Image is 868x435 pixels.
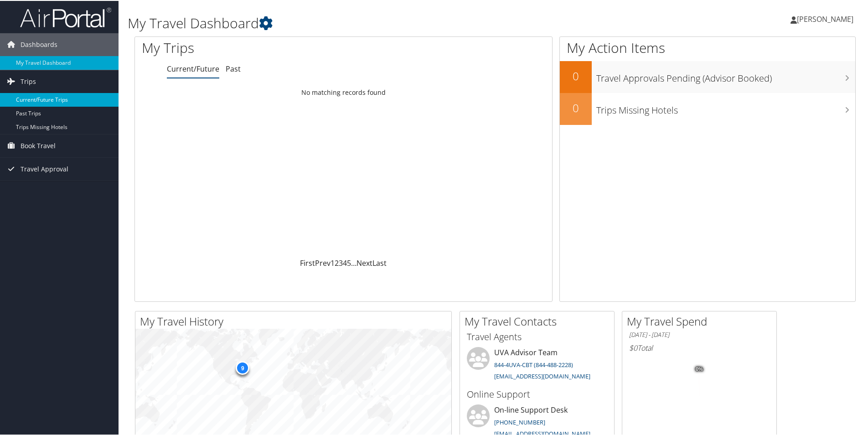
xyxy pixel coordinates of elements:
[142,37,372,57] h1: My Trips
[331,257,335,267] a: 1
[797,13,853,23] span: [PERSON_NAME]
[462,346,612,383] li: UVA Advisor Team
[135,83,552,100] td: No matching records found
[560,60,855,92] a: 0Travel Approvals Pending (Advisor Booked)
[21,157,68,180] span: Travel Approval
[339,257,343,267] a: 3
[351,257,356,267] span: …
[696,366,703,371] tspan: 0%
[494,417,545,425] a: [PHONE_NUMBER]
[629,342,770,352] h6: Total
[494,371,590,379] a: [EMAIL_ADDRESS][DOMAIN_NAME]
[356,257,372,267] a: Next
[560,67,592,83] h2: 0
[627,313,776,328] h2: My Travel Spend
[315,257,331,267] a: Prev
[596,67,855,84] h3: Travel Approvals Pending (Advisor Booked)
[467,387,607,400] h3: Online Support
[335,257,339,267] a: 2
[494,360,573,368] a: 844-4UVA-CBT (844-488-2228)
[20,6,111,27] img: airportal-logo.png
[300,257,315,267] a: First
[560,37,855,57] h1: My Action Items
[236,360,249,374] div: 9
[465,313,614,328] h2: My Travel Contacts
[790,5,863,32] a: [PERSON_NAME]
[21,134,56,156] span: Book Travel
[21,32,57,55] span: Dashboards
[560,99,592,115] h2: 0
[226,63,241,73] a: Past
[596,98,855,116] h3: Trips Missing Hotels
[372,257,387,267] a: Last
[629,330,770,338] h6: [DATE] - [DATE]
[21,69,36,92] span: Trips
[467,330,607,342] h3: Travel Agents
[128,13,618,32] h1: My Travel Dashboard
[347,257,351,267] a: 5
[140,313,451,328] h2: My Travel History
[629,342,637,352] span: $0
[343,257,347,267] a: 4
[560,92,855,124] a: 0Trips Missing Hotels
[167,63,219,73] a: Current/Future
